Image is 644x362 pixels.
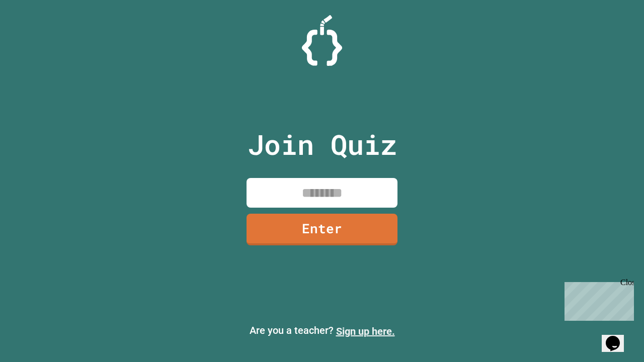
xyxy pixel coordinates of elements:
div: Chat with us now!Close [4,4,69,64]
iframe: chat widget [602,322,634,352]
a: Sign up here. [336,325,395,337]
p: Are you a teacher? [8,323,636,339]
iframe: chat widget [560,278,634,321]
a: Enter [247,214,397,245]
img: Logo.svg [302,15,342,66]
p: Join Quiz [248,124,397,165]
